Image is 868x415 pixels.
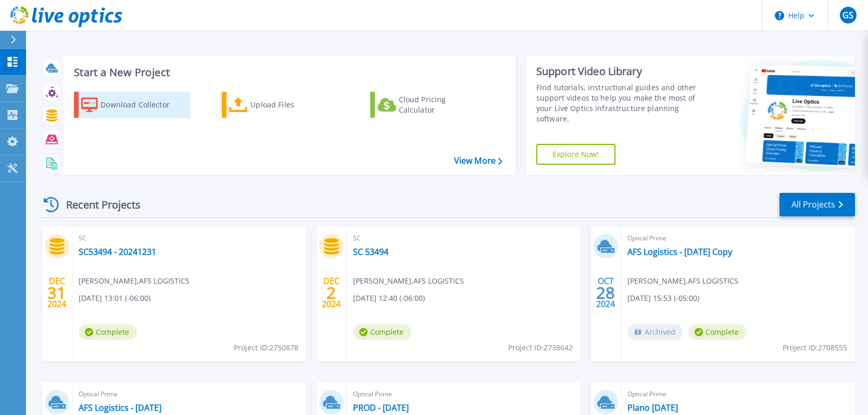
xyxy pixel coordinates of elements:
span: SC [79,233,300,244]
div: Recent Projects [40,192,155,217]
span: 31 [47,288,66,297]
span: Project ID: 2750878 [234,342,298,353]
a: SC 53494 [353,247,388,257]
span: GS [842,11,853,19]
span: [DATE] 12:40 (-06:00) [353,292,425,304]
a: PROD - [DATE] [353,402,409,413]
a: Download Collector [74,92,190,118]
span: Complete [353,324,411,340]
span: Complete [79,324,137,340]
span: Project ID: 2738642 [508,342,573,353]
div: Cloud Pricing Calculator [399,94,482,115]
a: SC53494 - 20241231 [79,247,156,257]
span: Optical Prime [353,388,574,400]
a: Explore Now! [536,144,615,165]
span: Project ID: 2708555 [783,342,847,353]
a: All Projects [779,193,855,216]
span: [PERSON_NAME] , AFS LOGISTICS [353,275,464,287]
a: AFS Logistics - [DATE] Copy [627,247,732,257]
div: Download Collector [100,94,184,115]
div: DEC 2024 [47,274,67,312]
span: Archived [627,324,683,340]
span: [DATE] 15:53 (-05:00) [627,292,699,304]
a: AFS Logistics - [DATE] [79,402,161,413]
a: View More [454,156,502,166]
span: SC [353,233,574,244]
div: Upload Files [250,94,334,115]
span: [PERSON_NAME] , AFS LOGISTICS [627,275,738,287]
div: DEC 2024 [321,274,341,312]
span: Complete [688,324,747,340]
div: Support Video Library [536,65,702,78]
span: Optical Prime [79,388,300,400]
a: Cloud Pricing Calculator [370,92,486,118]
span: Optical Prime [627,388,849,400]
span: [PERSON_NAME] , AFS LOGISTICS [79,275,190,287]
span: [DATE] 13:01 (-06:00) [79,292,150,304]
span: 28 [596,288,615,297]
span: Optical Prime [627,233,849,244]
a: Upload Files [222,92,338,118]
h3: Start a New Project [74,67,502,78]
div: OCT 2024 [596,274,615,312]
div: Find tutorials, instructional guides and other support videos to help you make the most of your L... [536,82,702,124]
a: Plano [DATE] [627,402,678,413]
span: 2 [326,288,336,297]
